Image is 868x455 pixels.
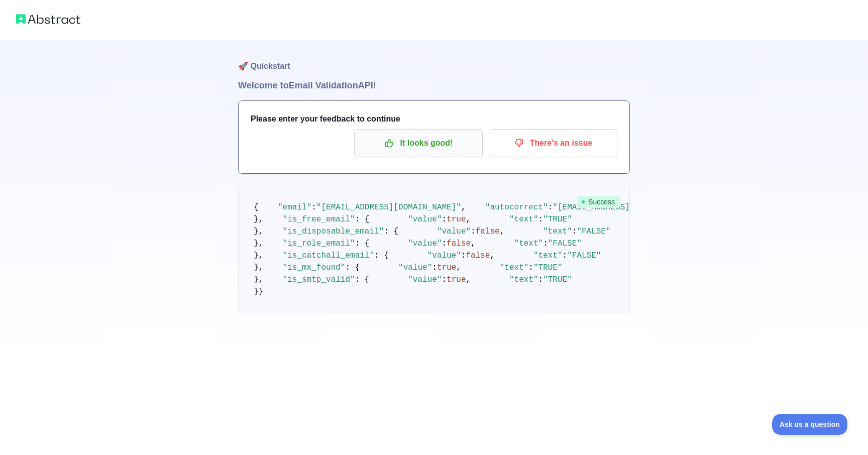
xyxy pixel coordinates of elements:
span: "value" [408,215,442,224]
span: "email" [278,203,311,212]
p: It looks good! [362,135,475,152]
span: : [461,251,466,260]
span: , [471,239,476,248]
span: "text" [509,215,538,224]
span: "TRUE" [533,263,563,272]
span: "is_mx_found" [283,263,346,272]
span: : [442,275,447,284]
span: "TRUE" [543,275,572,284]
span: "[EMAIL_ADDRESS][DOMAIN_NAME]" [316,203,461,212]
span: "value" [437,227,471,236]
span: : [432,263,437,272]
span: { [254,203,259,212]
span: "value" [408,275,442,284]
h3: Please enter your feedback to continue [251,113,617,125]
span: : { [355,275,370,284]
span: : { [355,215,370,224]
span: : { [384,227,398,236]
span: "is_catchall_email" [283,251,374,260]
span: "text" [514,239,544,248]
iframe: Toggle Customer Support [772,414,848,435]
span: : [471,227,476,236]
span: "is_free_email" [283,215,355,224]
span: "FALSE" [577,227,610,236]
span: true [437,263,456,272]
span: "text" [509,275,538,284]
span: : [538,215,544,224]
span: : { [345,263,360,272]
span: , [500,227,505,236]
button: It looks good! [354,129,483,157]
p: There's an issue [496,135,610,152]
span: "[EMAIL_ADDRESS][DOMAIN_NAME]" [553,203,697,212]
span: : [311,203,316,212]
span: "TRUE" [543,215,572,224]
span: : [528,263,533,272]
span: "value" [398,263,432,272]
span: true [447,215,466,224]
span: "is_role_email" [283,239,355,248]
span: "value" [427,251,461,260]
button: There's an issue [489,129,617,157]
span: "FALSE" [567,251,601,260]
span: : [538,275,544,284]
span: , [466,275,471,284]
h1: 🚀 Quickstart [238,40,630,78]
span: false [466,251,490,260]
span: false [447,239,471,248]
span: "is_smtp_valid" [283,275,355,284]
span: : { [374,251,389,260]
span: "is_disposable_email" [283,227,384,236]
span: "text" [543,227,572,236]
span: , [456,263,461,272]
span: , [466,215,471,224]
span: : [442,215,447,224]
span: : [563,251,568,260]
h1: Welcome to Email Validation API! [238,78,630,92]
span: : { [355,239,370,248]
span: : [548,203,553,212]
span: false [476,227,500,236]
span: "text" [533,251,563,260]
span: : [572,227,577,236]
span: "autocorrect" [485,203,548,212]
span: : [543,239,548,248]
img: Abstract logo [16,12,80,26]
span: , [490,251,495,260]
span: "value" [408,239,442,248]
span: "FALSE" [548,239,582,248]
span: , [461,203,466,212]
span: true [447,275,466,284]
span: : [442,239,447,248]
span: Success [577,196,620,208]
span: "text" [500,263,529,272]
